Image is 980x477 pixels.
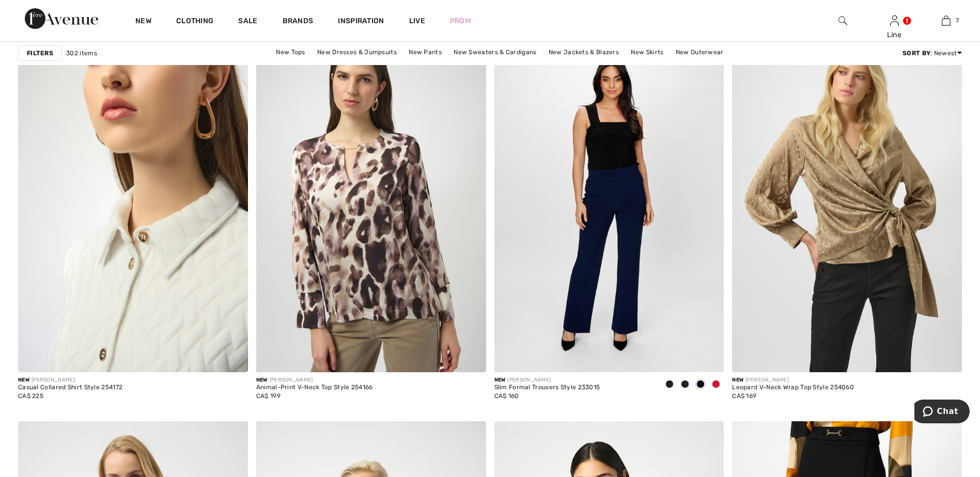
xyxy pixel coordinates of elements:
iframe: Opens a widget where you can chat to one of our agents [914,400,970,425]
span: New [256,377,268,383]
div: Charcoal [677,376,693,393]
div: : Newest [903,49,962,58]
div: [PERSON_NAME] [256,376,373,384]
span: Inspiration [338,17,384,27]
a: Casual Collared Shirt Style 254172. Vanilla 30 [18,28,248,372]
span: 7 [956,16,959,25]
img: search the website [838,14,847,27]
div: [PERSON_NAME] [494,376,600,384]
span: New [18,377,29,383]
a: New Outerwear [671,45,729,59]
a: New Jackets & Blazers [543,45,624,59]
span: CA$ 160 [494,392,519,400]
div: [PERSON_NAME] [18,376,122,384]
a: Sign In [890,15,899,25]
a: 7 [921,14,971,27]
img: My Bag [942,14,951,27]
a: New Dresses & Jumpsuits [312,45,402,59]
a: Brands [283,17,314,27]
strong: Filters [27,49,53,58]
span: CA$ 169 [732,392,756,400]
a: New Tops [271,45,310,59]
a: New Sweaters & Cardigans [448,45,541,59]
span: New [732,377,743,383]
a: Live [409,15,425,26]
img: Slim Formal Trousers Style 233015. Cabernet [494,28,724,372]
span: CA$ 225 [18,392,43,400]
div: Midnight [693,376,708,393]
img: 1ère Avenue [25,8,98,29]
div: Slim Formal Trousers Style 233015 [494,384,600,391]
span: CA$ 199 [256,392,281,400]
div: Leopard V-Neck Wrap Top Style 254060 [732,384,854,391]
img: Animal-Print V-Neck Top Style 254166. Offwhite/Multi [256,28,486,372]
div: Cabernet [708,376,724,393]
div: Line [869,29,920,40]
img: My Info [890,14,899,27]
div: Casual Collared Shirt Style 254172 [18,384,122,391]
div: Black [662,376,677,393]
strong: Sort By [903,50,930,57]
div: [PERSON_NAME] [732,376,854,384]
a: Clothing [176,17,213,27]
a: Sale [238,17,257,27]
a: Prom [450,15,471,26]
img: Leopard V-Neck Wrap Top Style 254060. Taupe [732,28,962,372]
span: 302 items [66,49,97,58]
a: New Skirts [626,45,668,59]
span: New [494,377,506,383]
a: New Pants [403,45,447,59]
div: Animal-Print V-Neck Top Style 254166 [256,384,373,391]
a: New [135,17,151,27]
